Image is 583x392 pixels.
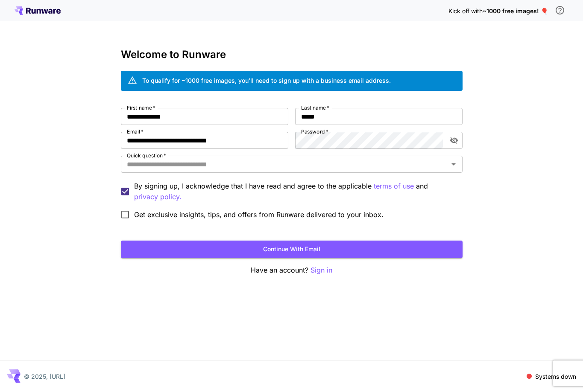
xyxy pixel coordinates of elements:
div: To qualify for ~1000 free images, you’ll need to sign up with a business email address. [142,76,391,85]
span: Kick off with [448,7,483,15]
button: By signing up, I acknowledge that I have read and agree to the applicable terms of use and [134,192,182,202]
button: Open [448,158,460,170]
label: Last name [301,104,329,111]
span: ~1000 free images! 🎈 [483,7,548,15]
button: In order to qualify for free credit, you need to sign up with a business email address and click ... [551,2,568,19]
p: terms of use [374,181,414,192]
button: By signing up, I acknowledge that I have read and agree to the applicable and privacy policy. [374,181,414,192]
span: Get exclusive insights, tips, and offers from Runware delivered to your inbox. [134,209,384,220]
button: Continue with email [121,241,463,258]
p: © 2025, [URL] [24,372,65,381]
p: Systems down [535,372,576,381]
button: toggle password visibility [446,133,462,148]
p: By signing up, I acknowledge that I have read and agree to the applicable and [134,181,456,202]
button: Sign in [311,265,332,276]
p: Have an account? [121,265,463,276]
p: privacy policy. [134,192,182,202]
label: Email [127,128,144,135]
label: Quick question [127,152,166,159]
label: Password [301,128,328,135]
label: First name [127,104,155,111]
h3: Welcome to Runware [121,49,463,61]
